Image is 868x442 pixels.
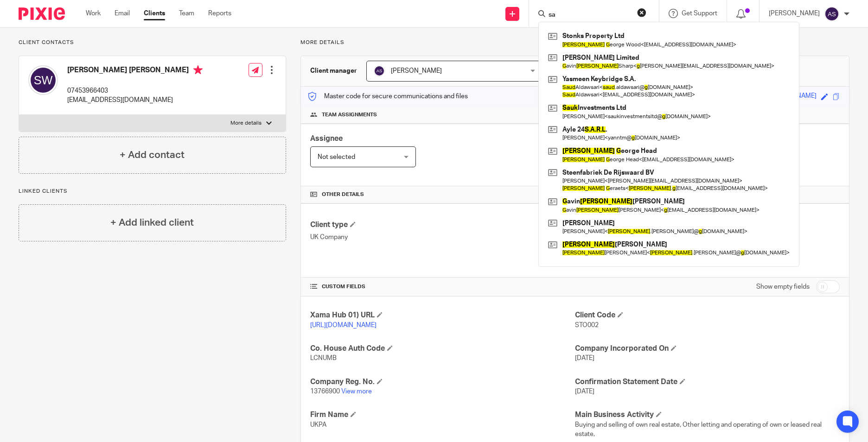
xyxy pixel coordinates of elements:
a: Reports [208,9,231,18]
span: 13766900 [310,388,340,395]
span: Not selected [318,154,355,160]
input: Search [548,11,631,19]
h4: CUSTOM FIELDS [310,283,575,290]
span: [DATE] [575,355,594,361]
i: Primary [193,65,203,75]
span: Other details [322,191,364,198]
img: svg%3E [824,6,839,21]
p: 07453966403 [67,86,203,95]
span: [DATE] [575,388,594,395]
h4: Client type [310,220,575,230]
h4: [PERSON_NAME] [PERSON_NAME] [67,65,203,77]
p: Linked clients [19,188,286,195]
button: Clear [637,8,646,17]
a: [URL][DOMAIN_NAME] [310,322,377,328]
p: More details [300,39,849,46]
p: More details [230,120,262,127]
a: Work [86,9,101,18]
span: STO002 [575,322,599,328]
h4: Confirmation Statement Date [575,377,840,387]
span: UKPA [310,422,326,428]
h4: Main Business Activity [575,410,840,420]
h4: Firm Name [310,410,575,420]
a: Clients [144,9,165,18]
p: Master code for secure communications and files [308,92,468,101]
a: Email [115,9,130,18]
p: [EMAIL_ADDRESS][DOMAIN_NAME] [67,95,203,105]
h4: Company Reg. No. [310,377,575,387]
h4: Client Code [575,310,840,320]
h4: + Add contact [120,148,185,162]
span: [PERSON_NAME] [391,68,442,74]
h4: Company Incorporated On [575,344,840,354]
span: Assignee [310,135,343,142]
img: svg%3E [374,65,385,76]
h3: Client manager [310,66,357,76]
h4: Xama Hub 01) URL [310,310,575,320]
span: Get Support [682,10,717,17]
img: Pixie [19,7,65,20]
h4: + Add linked client [110,215,194,230]
h4: Co. House Auth Code [310,344,575,354]
p: UK Company [310,233,575,242]
span: Buying and selling of own real estate, Other letting and operating of own or leased real estate, [575,422,822,437]
span: Team assignments [322,111,377,119]
a: View more [341,388,372,395]
p: [PERSON_NAME] [769,9,820,18]
label: Show empty fields [756,282,810,291]
img: svg%3E [28,65,58,95]
p: Client contacts [19,39,286,46]
a: Team [179,9,194,18]
span: LCNUMB [310,355,337,361]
